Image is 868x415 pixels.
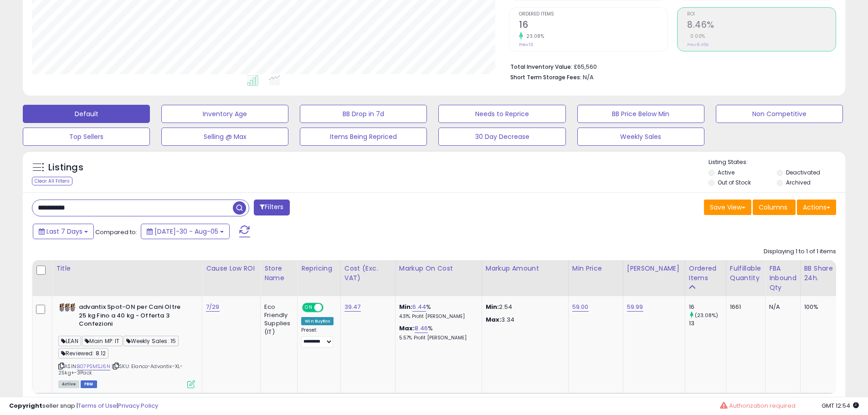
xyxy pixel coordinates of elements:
[519,42,533,47] small: Prev: 13
[804,303,834,311] div: 100%
[486,316,561,324] p: 3.34
[32,177,72,185] div: Clear All Filters
[764,247,836,256] div: Displaying 1 to 1 of 1 items
[519,12,668,17] span: Ordered Items
[264,303,290,336] div: Eco Friendly Supplies (IT)
[627,264,681,273] div: [PERSON_NAME]
[718,179,751,186] label: Out of Stock
[300,128,427,146] button: Items Being Repriced
[577,128,704,146] button: Weekly Sales
[33,224,94,239] button: Last 7 Days
[583,73,594,82] span: N/A
[486,315,502,324] strong: Max:
[695,312,718,319] small: (23.08%)
[627,302,643,312] a: 59.99
[301,327,334,348] div: Preset:
[95,228,137,236] span: Compared to:
[303,304,314,312] span: ON
[797,200,836,215] button: Actions
[206,264,257,273] div: Cause Low ROI
[206,302,220,312] a: 7/29
[46,227,82,236] span: Last 7 Days
[79,303,190,331] b: advantix Spot-ON per Cani Oltre 25 kg Fino a 40 kg - Offerta 3 Confezioni
[510,61,829,72] li: £65,560
[48,161,83,174] h5: Listings
[118,401,158,410] a: Privacy Policy
[759,203,787,212] span: Columns
[23,128,150,146] button: Top Sellers
[399,324,415,333] b: Max:
[300,105,427,123] button: BB Drop in 7d
[399,324,475,341] div: %
[344,264,391,283] div: Cost (Exc. VAT)
[301,317,334,325] div: Win BuyBox
[822,401,859,410] span: 2025-08-13 12:54 GMT
[572,264,619,273] div: Min Price
[161,105,288,123] button: Inventory Age
[519,20,668,32] h2: 16
[81,380,97,388] span: FBM
[786,179,811,186] label: Archived
[58,336,81,346] span: LEAN
[438,128,565,146] button: 30 Day Decrease
[301,264,337,273] div: Repricing
[58,363,183,376] span: | SKU: Elanco-Advantix-XL-25kg+-3Pack
[58,348,108,359] span: Reviewed: 8.12
[82,336,123,346] span: Main MP: IT
[486,264,565,273] div: Markup Amount
[161,128,288,146] button: Selling @ Max
[716,105,843,123] button: Non Competitive
[415,324,428,333] a: 8.46
[709,158,845,167] p: Listing States:
[58,303,195,387] div: ASIN:
[577,105,704,123] button: BB Price Below Min
[718,169,734,176] label: Active
[9,401,42,410] strong: Copyright
[572,302,589,312] a: 59.00
[769,264,796,292] div: FBA inbound Qty
[510,63,572,71] b: Total Inventory Value:
[58,303,77,312] img: 410ECHc5sML._SL40_.jpg
[264,264,293,283] div: Store Name
[322,304,337,312] span: OFF
[23,105,150,123] button: Default
[399,313,475,320] p: 4.31% Profit [PERSON_NAME]
[344,302,361,312] a: 39.47
[730,264,761,283] div: Fulfillable Quantity
[399,264,478,273] div: Markup on Cost
[689,319,726,328] div: 13
[78,401,117,410] a: Terms of Use
[510,73,581,81] b: Short Term Storage Fees:
[687,12,836,17] span: ROI
[704,200,751,215] button: Save View
[412,302,426,312] a: 6.44
[753,200,796,215] button: Columns
[399,303,475,320] div: %
[123,336,179,346] span: Weekly Sales: 15
[395,260,482,296] th: The percentage added to the cost of goods (COGS) that forms the calculator for Min & Max prices.
[9,402,158,410] div: seller snap | |
[687,20,836,32] h2: 8.46%
[141,224,230,239] button: [DATE]-30 - Aug-05
[523,33,544,40] small: 23.08%
[56,264,198,273] div: Title
[769,303,793,311] div: N/A
[689,303,726,311] div: 16
[486,302,499,311] strong: Min:
[486,303,561,311] p: 2.54
[254,200,289,215] button: Filters
[202,260,261,296] th: CSV column name: cust_attr_5_Cause Low ROI
[154,227,218,236] span: [DATE]-30 - Aug-05
[786,169,820,176] label: Deactivated
[687,33,705,40] small: 0.00%
[399,302,413,311] b: Min:
[730,303,758,311] div: 1661
[687,42,709,47] small: Prev: 8.46%
[804,264,837,283] div: BB Share 24h.
[438,105,565,123] button: Needs to Reprice
[399,335,475,341] p: 5.57% Profit [PERSON_NAME]
[689,264,722,283] div: Ordered Items
[77,363,110,370] a: B07PSMSJ6N
[58,380,79,388] span: All listings currently available for purchase on Amazon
